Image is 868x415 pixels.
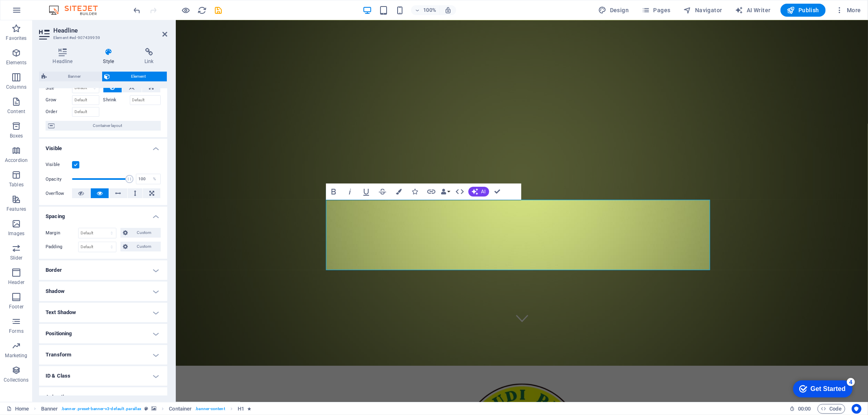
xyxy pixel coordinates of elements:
[10,133,23,139] p: Boxes
[41,404,251,414] nav: breadcrumb
[46,242,78,252] label: Padding
[452,183,468,200] button: HTML
[47,5,108,15] img: Editor Logo
[181,5,191,15] button: Click here to leave preview mode and continue editing
[197,5,207,15] button: reload
[151,406,156,411] i: This element contains a background
[423,5,436,15] h6: 100%
[39,207,167,221] h4: Spacing
[103,95,130,105] label: Shrink
[46,228,78,238] label: Margin
[804,406,805,412] span: :
[214,5,223,15] button: save
[391,183,407,200] button: Colors
[595,4,632,17] button: Design
[39,303,167,322] h4: Text Shadow
[6,59,27,66] p: Elements
[53,34,151,41] h3: Element #ed-907439959
[359,183,374,200] button: Underline (Ctrl+U)
[195,404,225,414] span: . banner-content
[468,187,489,197] button: AI
[46,177,72,181] label: Opacity
[832,4,864,17] button: More
[72,95,99,105] input: Default
[39,72,102,81] button: Banner
[6,35,26,41] p: Favorites
[375,183,390,200] button: Strikethrough
[735,6,771,14] span: AI Writer
[39,48,90,65] h4: Headline
[642,6,670,14] span: Pages
[131,48,167,65] h4: Link
[60,2,68,10] div: 4
[46,86,72,90] label: Size
[680,4,726,17] button: Navigator
[39,345,167,365] h4: Transform
[818,404,845,414] button: Code
[684,6,722,14] span: Navigator
[72,107,99,117] input: Default
[46,95,72,105] label: Grow
[247,406,251,411] i: Element contains an animation
[61,404,141,414] span: . banner .preset-banner-v3-default .parallax
[39,282,167,301] h4: Shadow
[46,160,72,170] label: Visible
[9,304,24,310] p: Footer
[10,255,23,261] p: Slider
[133,6,142,15] i: Undo: Change image (Ctrl+Z)
[407,183,423,200] button: Icons
[7,404,29,414] a: Click to cancel selection. Double-click to open Pages
[39,324,167,343] h4: Positioning
[120,228,161,238] button: Custom
[7,108,25,115] p: Content
[238,404,244,414] span: Click to select. Double-click to edit
[490,183,505,200] button: Confirm (Ctrl+⏎)
[789,404,811,414] h6: Session time
[326,183,341,200] button: Bold (Ctrl+B)
[8,279,24,286] p: Header
[821,404,842,414] span: Code
[39,366,167,386] h4: ID & Class
[9,181,24,188] p: Tables
[8,230,25,237] p: Images
[7,4,66,21] div: Get Started 4 items remaining, 20% complete
[144,406,148,411] i: This element is a customizable preset
[53,27,167,34] h2: Headline
[835,6,861,14] span: More
[595,4,632,17] div: Design (Ctrl+Alt+Y)
[57,121,158,131] span: Container layout
[638,4,673,17] button: Pages
[113,72,165,81] span: Element
[424,183,439,200] button: Link
[5,352,27,359] p: Marketing
[130,95,161,105] input: Default
[24,9,59,16] div: Get Started
[39,139,167,153] h4: Visible
[342,183,358,200] button: Italic (Ctrl+I)
[169,404,192,414] span: Click to select. Double-click to edit
[5,157,28,164] p: Accordion
[787,6,819,14] span: Publish
[481,189,486,194] span: AI
[732,4,774,17] button: AI Writer
[4,377,28,383] p: Collections
[149,174,160,184] div: %
[46,107,72,117] label: Order
[46,189,72,199] label: Overflow
[9,328,24,334] p: Forms
[440,183,451,200] button: Data Bindings
[132,5,142,15] button: undo
[852,404,861,414] button: Usercentrics
[411,5,440,15] button: 100%
[599,6,629,14] span: Design
[214,6,223,15] i: Save (Ctrl+S)
[41,404,58,414] span: Click to select. Double-click to edit
[798,404,811,414] span: 00 00
[102,72,167,81] button: Element
[46,121,161,131] button: Container layout
[39,387,167,407] h4: Animation
[90,48,131,65] h4: Style
[39,260,167,280] h4: Border
[130,228,158,238] span: Custom
[130,242,158,251] span: Custom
